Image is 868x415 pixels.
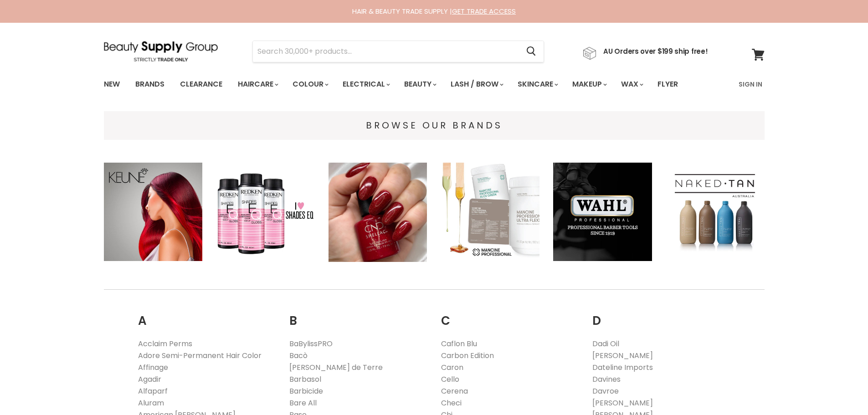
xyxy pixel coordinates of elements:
ul: Main menu [97,71,709,97]
a: Dateline Imports [592,362,653,373]
a: Bare All [289,398,317,408]
a: Flyer [651,75,685,94]
a: [PERSON_NAME] [592,398,653,408]
a: Adore Semi-Permanent Hair Color [138,350,262,361]
a: Barbicide [289,386,323,396]
a: Clearance [173,75,229,94]
a: Haircare [231,75,284,94]
a: GET TRADE ACCESS [452,6,516,16]
a: Cello [441,374,459,384]
a: BaBylissPRO [289,338,333,349]
form: Product [252,41,544,62]
input: Search [253,41,519,62]
a: Lash / Brow [444,75,509,94]
h4: BROWSE OUR BRANDS [104,120,765,131]
a: Agadir [138,374,161,384]
a: Beauty [397,75,442,94]
a: New [97,75,127,94]
a: Checi [441,398,462,408]
div: HAIR & BEAUTY TRADE SUPPLY | [92,7,776,16]
a: Wax [614,75,649,94]
iframe: Gorgias live chat messenger [822,372,859,406]
a: Aluram [138,398,164,408]
h2: A [138,300,276,330]
a: [PERSON_NAME] de Terre [289,362,383,373]
a: Davines [592,374,621,384]
a: Caflon Blu [441,338,477,349]
h2: B [289,300,427,330]
a: Affinage [138,362,168,373]
a: Alfaparf [138,386,168,396]
h2: C [441,300,579,330]
a: Barbasol [289,374,321,384]
a: Carbon Edition [441,350,494,361]
a: Caron [441,362,463,373]
a: [PERSON_NAME] [592,350,653,361]
a: Dadi Oil [592,338,619,349]
a: Skincare [511,75,564,94]
a: Electrical [336,75,395,94]
nav: Main [92,71,776,97]
a: Makeup [565,75,612,94]
a: Sign In [733,75,768,94]
button: Search [519,41,544,62]
a: Davroe [592,386,619,396]
a: Cerena [441,386,468,396]
h2: D [592,300,730,330]
a: Colour [286,75,334,94]
a: Bacò [289,350,308,361]
a: Brands [128,75,171,94]
a: Acclaim Perms [138,338,192,349]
